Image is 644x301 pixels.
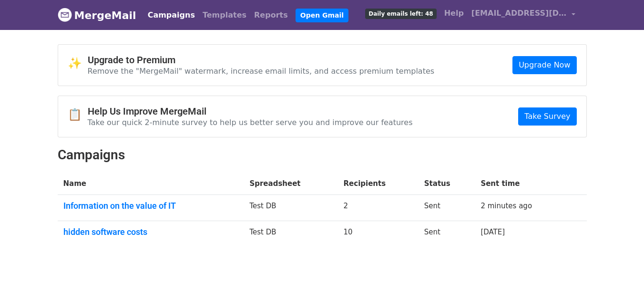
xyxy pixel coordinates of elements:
[244,173,337,195] th: Spreadsheet
[471,8,567,19] span: [EMAIL_ADDRESS][DOMAIN_NAME]
[250,6,292,25] a: Reports
[58,5,136,25] a: MergeMail
[475,173,569,195] th: Sent time
[419,173,475,195] th: Status
[338,195,419,221] td: 2
[480,228,505,236] a: [DATE]
[296,9,348,22] a: Open Gmail
[58,8,72,22] img: MergeMail logo
[144,6,199,25] a: Campaigns
[244,195,337,221] td: Test DB
[365,9,436,19] span: Daily emails left: 48
[518,107,576,126] a: Take Survey
[199,6,250,25] a: Templates
[338,221,419,246] td: 10
[63,201,238,211] a: Information on the value of IT
[419,195,475,221] td: Sent
[440,4,468,23] a: Help
[68,57,88,70] span: ✨
[338,173,419,195] th: Recipients
[512,56,576,74] a: Upgrade Now
[419,221,475,246] td: Sent
[88,66,435,76] p: Remove the "MergeMail" watermark, increase email limits, and access premium templates
[58,147,587,163] h2: Campaigns
[468,4,579,26] a: [EMAIL_ADDRESS][DOMAIN_NAME]
[63,227,238,237] a: hidden software costs
[88,106,413,117] h4: Help Us Improve MergeMail
[68,108,88,122] span: 📋
[480,202,532,210] a: 2 minutes ago
[361,4,440,23] a: Daily emails left: 48
[244,221,337,246] td: Test DB
[88,117,413,127] p: Take our quick 2-minute survey to help us better serve you and improve our features
[88,54,435,66] h4: Upgrade to Premium
[58,173,244,195] th: Name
